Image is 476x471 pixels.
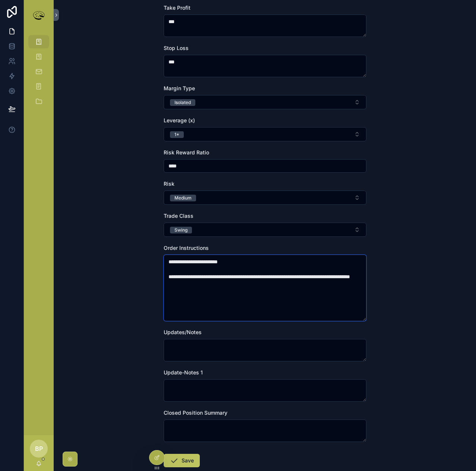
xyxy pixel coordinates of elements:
[164,149,209,156] span: Risk Reward Ratio
[164,191,366,205] button: Select Button
[174,195,192,201] div: Medium
[164,95,366,109] button: Select Button
[164,45,189,51] span: Stop Loss
[164,245,209,251] span: Order Instructions
[164,4,190,11] span: Take Profit
[164,329,202,335] span: Updates/Notes
[174,227,187,233] div: Swing
[164,213,193,219] span: Trade Class
[164,223,366,237] button: Select Button
[164,180,174,187] span: Risk
[35,444,43,453] span: BP
[164,409,227,416] span: Closed Position Summary
[164,117,195,123] span: Leverage (x)
[164,127,366,141] button: Select Button
[31,9,46,21] img: App logo
[174,99,191,106] div: Isolated
[164,85,195,91] span: Margin Type
[164,369,203,376] span: Update-Notes 1
[164,454,200,467] button: Save
[24,30,54,118] div: scrollable content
